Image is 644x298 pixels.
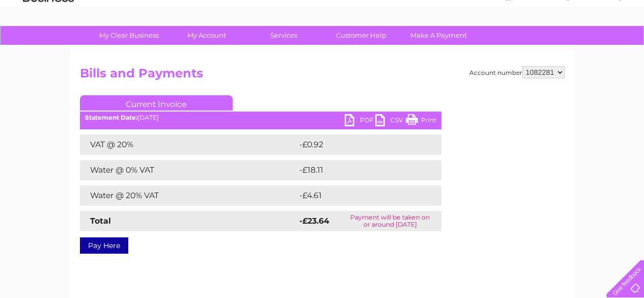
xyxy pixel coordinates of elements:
a: Telecoms [519,43,549,51]
a: Current Invoice [80,95,233,111]
a: Services [242,26,326,45]
td: -£4.61 [297,185,419,206]
td: -£0.92 [297,134,420,155]
strong: -£23.64 [299,216,329,226]
div: [DATE] [80,114,441,121]
a: Pay Here [80,237,128,254]
td: Water @ 0% VAT [80,160,297,180]
img: logo.png [22,26,74,58]
a: Energy [490,43,513,51]
a: Water [465,43,484,51]
a: Contact [576,43,601,51]
a: My Clear Business [87,26,171,45]
a: CSV [375,114,406,129]
a: My Account [164,26,248,45]
a: Log out [610,43,634,51]
a: Customer Help [319,26,403,45]
strong: Total [90,216,111,226]
a: 0333 014 3131 [452,5,522,18]
b: Statement Date: [85,114,137,121]
h2: Bills and Payments [80,66,565,86]
a: Print [406,114,436,129]
div: Clear Business is a trading name of Verastar Limited (registered in [GEOGRAPHIC_DATA] No. 3667643... [82,6,563,49]
td: -£18.11 [297,160,420,180]
td: Payment will be taken on or around [DATE] [339,211,441,231]
a: PDF [345,114,375,129]
a: Blog [555,43,570,51]
td: VAT @ 20% [80,134,297,155]
div: Account number [469,66,565,78]
a: Make A Payment [397,26,481,45]
td: Water @ 20% VAT [80,185,297,206]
